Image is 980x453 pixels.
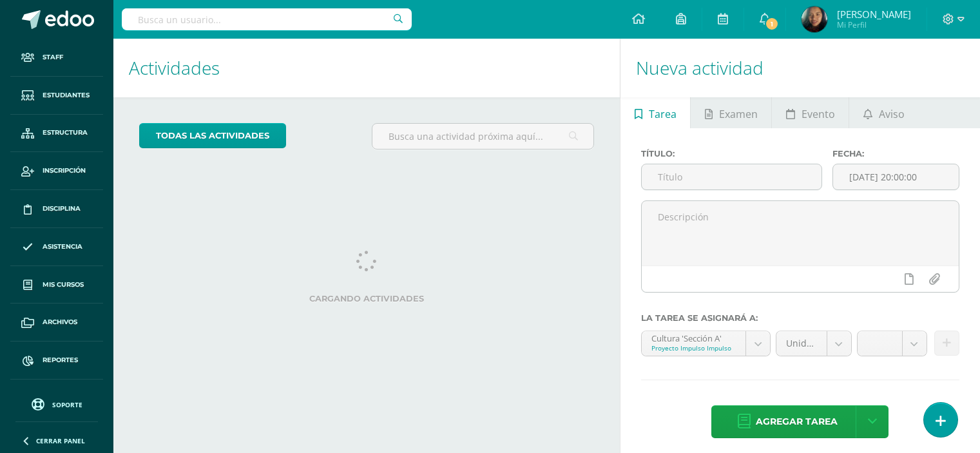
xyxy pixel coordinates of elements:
span: Cerrar panel [36,436,85,445]
a: Asistencia [10,228,103,266]
a: Inscripción [10,152,103,190]
span: Disciplina [43,204,81,214]
a: todas las Actividades [139,123,286,148]
a: Estructura [10,115,103,153]
a: Aviso [849,97,918,128]
a: Tarea [620,97,690,128]
img: a69c543237f5407d33f5de319aa5b5b1.png [802,6,827,32]
span: Reportes [43,355,78,365]
input: Busca una actividad próxima aquí... [372,124,593,149]
label: Cargando actividades [139,294,594,304]
span: [PERSON_NAME] [837,8,911,21]
a: Examen [691,97,771,128]
input: Fecha de entrega [833,164,959,189]
a: Disciplina [10,190,103,228]
span: Aviso [879,99,905,130]
span: 1 [765,17,779,31]
label: Fecha: [832,149,959,159]
a: Reportes [10,342,103,380]
span: Evento [802,99,835,130]
a: Staff [10,39,103,77]
span: Mis cursos [43,280,84,290]
span: Inscripción [43,166,86,176]
span: Agregar tarea [756,406,838,438]
a: Cultura 'Sección A'Proyecto Impulso Impulso [642,331,770,356]
input: Título [642,164,822,189]
a: Estudiantes [10,77,103,115]
h1: Actividades [129,39,604,97]
span: Tarea [649,99,677,130]
a: Mis cursos [10,266,103,304]
span: Archivos [43,317,77,327]
span: Estructura [43,128,88,138]
input: Busca un usuario... [122,8,412,30]
span: Examen [719,99,758,130]
span: Asistencia [43,242,82,252]
div: Proyecto Impulso Impulso [651,343,736,352]
label: Título: [641,149,823,159]
span: Staff [43,52,63,63]
div: Cultura 'Sección A' [651,331,736,343]
span: Soporte [52,400,82,409]
h1: Nueva actividad [636,39,965,97]
a: Soporte [15,395,98,412]
a: Evento [772,97,849,128]
a: Unidad 4 [776,331,851,356]
span: Estudiantes [43,90,90,101]
label: La tarea se asignará a: [641,313,959,323]
span: Unidad 4 [786,331,817,356]
a: Archivos [10,304,103,342]
span: Mi Perfil [837,19,911,30]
